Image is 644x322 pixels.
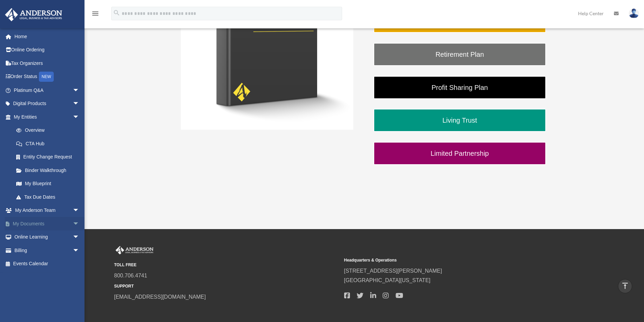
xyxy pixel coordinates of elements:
[344,257,569,264] small: Headquarters & Operations
[9,190,90,204] a: Tax Due Dates
[374,76,546,99] a: Profit Sharing Plan
[114,246,155,255] img: Anderson Advisors Platinum Portal
[3,8,64,21] img: Anderson Advisors Platinum Portal
[9,177,90,191] a: My Blueprint
[5,70,90,84] a: Order StatusNEW
[5,257,90,271] a: Events Calendar
[344,277,431,283] a: [GEOGRAPHIC_DATA][US_STATE]
[91,9,99,18] i: menu
[73,204,86,218] span: arrow_drop_down
[374,43,546,66] a: Retirement Plan
[9,137,90,150] a: CTA Hub
[73,217,86,231] span: arrow_drop_down
[9,164,86,177] a: Binder Walkthrough
[621,282,629,290] i: vertical_align_top
[629,8,639,18] img: User Pic
[5,43,90,57] a: Online Ordering
[5,217,90,230] a: My Documentsarrow_drop_down
[114,294,206,300] a: [EMAIL_ADDRESS][DOMAIN_NAME]
[114,273,147,278] a: 800.706.4741
[5,204,90,217] a: My Anderson Teamarrow_drop_down
[5,97,90,110] a: Digital Productsarrow_drop_down
[73,110,86,124] span: arrow_drop_down
[114,283,339,290] small: SUPPORT
[73,83,86,97] span: arrow_drop_down
[9,150,90,164] a: Entity Change Request
[5,56,90,70] a: Tax Organizers
[5,110,90,124] a: My Entitiesarrow_drop_down
[374,109,546,132] a: Living Trust
[73,230,86,244] span: arrow_drop_down
[9,124,90,137] a: Overview
[344,268,442,274] a: [STREET_ADDRESS][PERSON_NAME]
[5,83,90,97] a: Platinum Q&Aarrow_drop_down
[73,244,86,257] span: arrow_drop_down
[73,97,86,111] span: arrow_drop_down
[374,142,546,165] a: Limited Partnership
[91,12,99,18] a: menu
[114,262,339,269] small: TOLL FREE
[618,279,632,293] a: vertical_align_top
[39,72,54,82] div: NEW
[5,230,90,244] a: Online Learningarrow_drop_down
[113,9,120,17] i: search
[5,244,90,257] a: Billingarrow_drop_down
[5,30,90,43] a: Home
